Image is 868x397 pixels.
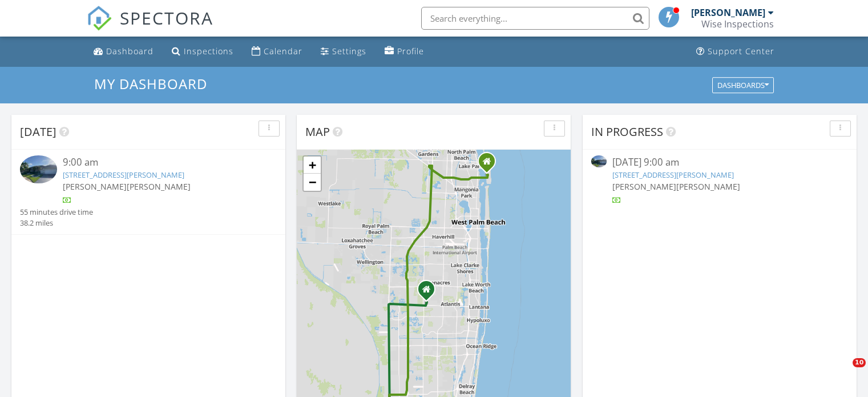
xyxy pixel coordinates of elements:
img: 9362141%2Freports%2F69579d6f-531f-424b-9971-afdcfa1e49bd%2Fcover_photos%2FKNmU84MI2EoaYtvzyn5s%2F... [591,155,607,167]
div: [DATE] 9:00 am [612,155,826,170]
a: Profile [380,41,429,62]
button: Dashboards [712,77,774,93]
a: [STREET_ADDRESS][PERSON_NAME] [63,170,184,180]
div: 55 minutes drive time [20,207,93,218]
div: 38.2 miles [20,218,93,228]
img: 9362141%2Freports%2F69579d6f-531f-424b-9971-afdcfa1e49bd%2Fcover_photos%2FKNmU84MI2EoaYtvzyn5s%2F... [20,155,57,183]
a: Zoom in [304,157,321,174]
span: [PERSON_NAME] [63,181,127,192]
div: 1100 Surf Rd, Riviera Beach FL 33404 [487,161,494,168]
div: Dashboard [106,46,154,57]
a: [STREET_ADDRESS][PERSON_NAME] [612,170,734,180]
a: Inspections [167,41,238,62]
div: Dashboards [717,81,769,89]
a: Settings [316,41,371,62]
a: SPECTORA [87,15,213,39]
iframe: Intercom live chat [829,358,857,386]
span: [PERSON_NAME] [612,181,676,192]
span: [PERSON_NAME] [127,181,191,192]
span: 10 [853,358,866,367]
div: Calendar [264,46,302,57]
a: Zoom out [304,174,321,191]
a: [DATE] 9:00 am [STREET_ADDRESS][PERSON_NAME] [PERSON_NAME][PERSON_NAME] [591,155,848,206]
div: [PERSON_NAME] [691,7,765,18]
div: 9:00 am [63,155,256,170]
span: My Dashboard [94,74,207,93]
a: Calendar [247,41,307,62]
a: 9:00 am [STREET_ADDRESS][PERSON_NAME] [PERSON_NAME][PERSON_NAME] 55 minutes drive time 38.2 miles [20,155,277,228]
a: Dashboard [89,41,158,62]
div: Support Center [708,46,774,57]
div: Wise Inspections [701,18,774,30]
span: In Progress [591,124,663,139]
span: [PERSON_NAME] [676,181,740,192]
span: Map [305,124,330,139]
div: Settings [332,46,366,57]
input: Search everything... [421,7,649,30]
div: 5964 Westfall Rd , Lake Worth FL 33463 [426,289,433,296]
img: The Best Home Inspection Software - Spectora [87,6,112,31]
span: [DATE] [20,124,56,139]
a: Support Center [692,41,779,62]
span: SPECTORA [120,6,213,30]
div: Profile [397,46,424,57]
div: Inspections [184,46,233,57]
